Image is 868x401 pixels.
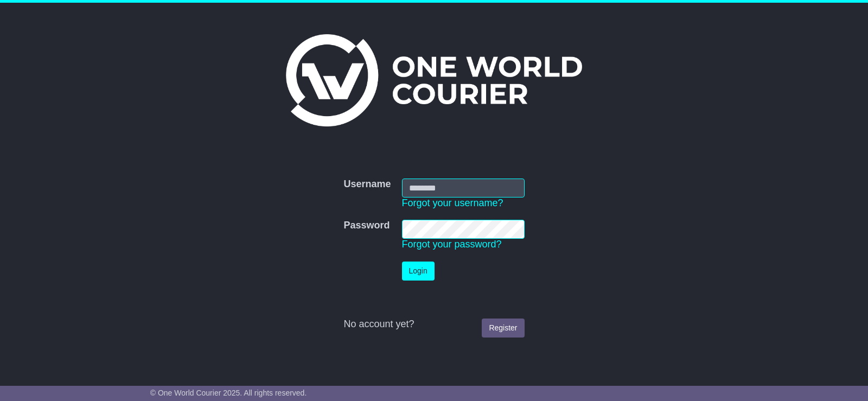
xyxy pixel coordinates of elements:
[343,220,390,232] label: Password
[343,179,391,190] label: Username
[150,389,307,397] span: © One World Courier 2025. All rights reserved.
[402,198,503,208] a: Forgot your username?
[482,319,524,338] a: Register
[286,34,582,126] img: One World
[402,239,502,250] a: Forgot your password?
[343,319,524,330] div: No account yet?
[402,262,435,281] button: Login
